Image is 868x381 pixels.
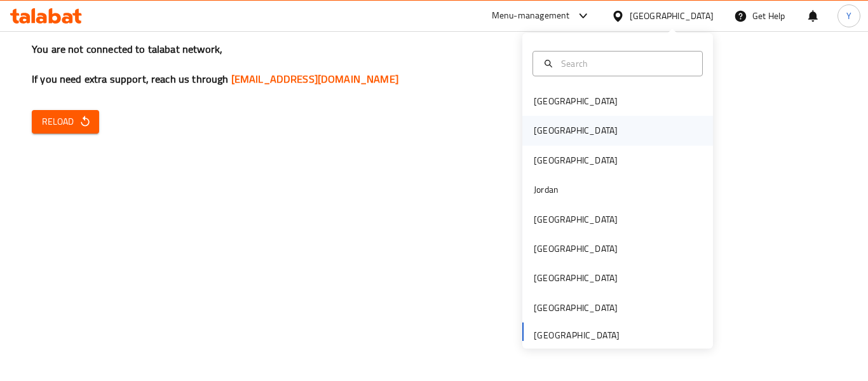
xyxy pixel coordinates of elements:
div: [GEOGRAPHIC_DATA] [534,212,618,226]
div: Jordan [534,183,559,197]
div: [GEOGRAPHIC_DATA] [534,153,618,167]
div: [GEOGRAPHIC_DATA] [630,9,714,23]
div: Menu-management [492,8,570,24]
div: [GEOGRAPHIC_DATA] [534,301,618,315]
div: [GEOGRAPHIC_DATA] [534,242,618,256]
button: Reload [32,110,99,134]
a: [EMAIL_ADDRESS][DOMAIN_NAME] [231,69,398,88]
span: Reload [42,114,89,130]
h3: You are not connected to talabat network, If you need extra support, reach us through [32,42,836,87]
div: [GEOGRAPHIC_DATA] [534,123,618,137]
input: Search [556,57,695,71]
div: [GEOGRAPHIC_DATA] [534,271,618,285]
div: [GEOGRAPHIC_DATA] [534,94,618,108]
span: Y [846,9,851,23]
